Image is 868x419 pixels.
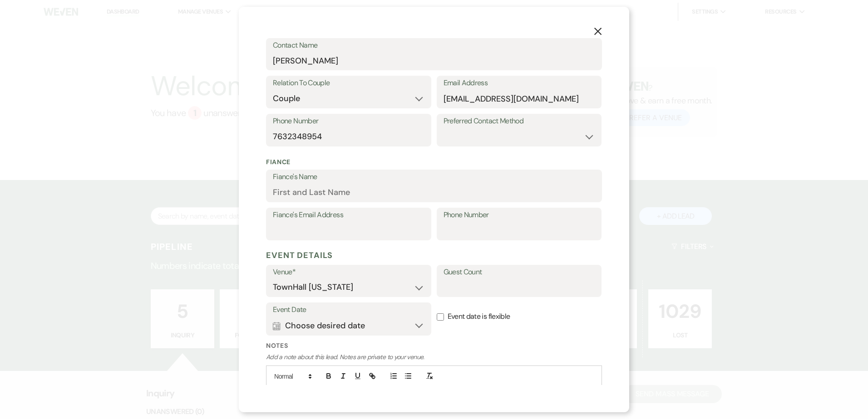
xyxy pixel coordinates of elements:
[437,313,444,321] input: Event date is flexible
[444,77,595,90] label: Email Address
[437,302,602,331] label: Event date is flexible
[273,266,424,279] label: Venue*
[444,209,595,222] label: Phone Number
[273,209,424,222] label: Fiance's Email Address
[266,248,602,262] h5: Event Details
[273,77,424,90] label: Relation To Couple
[273,115,424,128] label: Phone Number
[444,115,595,128] label: Preferred Contact Method
[273,52,595,69] input: First and Last Name
[266,157,602,167] p: Fiance
[266,341,602,351] label: Notes
[273,171,595,184] label: Fiance's Name
[273,39,595,52] label: Contact Name
[273,317,424,335] button: Choose desired date
[273,184,595,201] input: First and Last Name
[444,266,595,279] label: Guest Count
[266,352,602,362] p: Add a note about this lead. Notes are private to your venue.
[273,303,424,317] label: Event Date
